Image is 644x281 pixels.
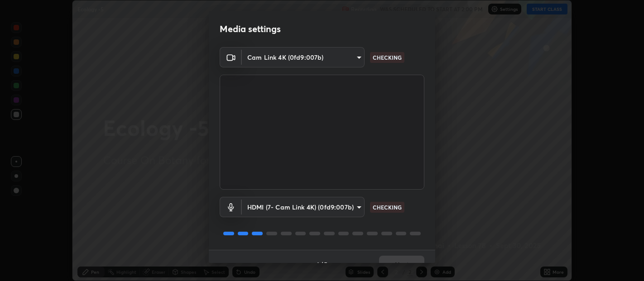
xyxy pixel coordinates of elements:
[324,260,327,269] h4: 5
[242,197,365,217] div: Cam Link 4K (0fd9:007b)
[320,260,323,269] h4: /
[317,260,319,269] h4: 1
[220,23,281,35] h2: Media settings
[242,47,365,67] div: Cam Link 4K (0fd9:007b)
[373,53,402,62] p: CHECKING
[373,203,402,211] p: CHECKING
